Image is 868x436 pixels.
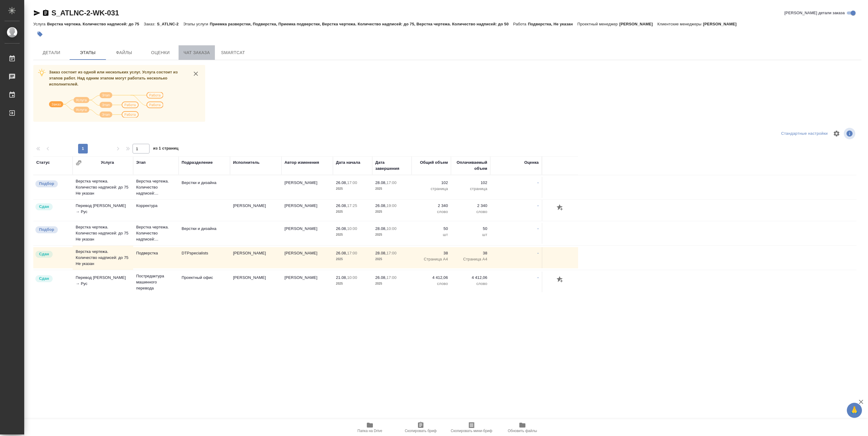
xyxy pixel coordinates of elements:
p: 102 [415,180,448,186]
p: 2025 [336,186,369,192]
p: шт [415,232,448,238]
span: Настроить таблицу [829,126,844,141]
a: S_ATLNC-2-WK-031 [51,9,119,17]
p: Сдан [39,204,49,210]
p: страница [454,186,487,192]
td: [PERSON_NAME] [281,247,333,268]
p: 50 [454,226,487,232]
span: Чат заказа [182,49,211,57]
p: 2 340 [454,203,487,209]
p: 2025 [336,256,369,262]
span: Заказ состоит из одной или нескольких услуг. Услуга состоит из этапов работ. Над одним этапом мог... [49,70,178,86]
p: 26.08, [375,275,386,280]
span: Оценки [146,49,175,57]
p: Подбор [39,181,54,187]
p: Корректура [136,203,176,209]
p: 17:00 [386,251,396,255]
p: 26.08, [375,203,386,208]
p: Сдан [39,276,49,282]
p: 2025 [336,281,369,287]
p: слово [454,209,487,215]
p: 10:00 [347,226,357,231]
div: Этап [136,160,146,166]
span: Этапы [73,49,102,57]
p: Клиентские менеджеры [657,22,703,26]
p: 2025 [375,232,409,238]
a: - [538,251,539,255]
p: 4 412,06 [454,275,487,281]
button: 🙏 [847,403,862,418]
td: Верстка чертежа. Количество надписей: до 75 Не указан [73,221,133,245]
p: 2025 [375,209,409,215]
div: Оплачиваемый объем [454,160,487,172]
p: 17:00 [386,180,396,185]
p: 26.08, [336,180,347,185]
span: Файлы [110,49,139,57]
button: Скопировать ссылку для ЯМессенджера [33,9,41,17]
td: Верстки и дизайна [179,223,230,244]
span: SmartCat [219,49,248,57]
p: Сдан [39,251,49,257]
p: 2025 [375,186,409,192]
td: [PERSON_NAME] [281,200,333,221]
p: 2025 [375,281,409,287]
span: Посмотреть информацию [844,128,856,139]
button: close [191,69,200,78]
p: слово [454,281,487,287]
a: - [538,226,539,231]
p: [PERSON_NAME] [703,22,741,26]
p: 17:25 [347,203,357,208]
button: Добавить оценку [555,275,565,285]
button: Сгруппировать [76,160,82,166]
p: 38 [454,250,487,256]
td: Верстка чертежа. Количество надписей: до 75 Не указан [73,246,133,270]
p: 19:00 [386,203,396,208]
p: Приемка разверстки, Подверстка, Приемка подверстки, Верстка чертежа. Количество надписей: до 75, ... [210,22,513,26]
p: 2025 [375,256,409,262]
p: слово [415,209,448,215]
p: Страница А4 [415,256,448,262]
p: 10:00 [347,275,357,280]
p: 102 [454,180,487,186]
p: Работа [513,22,528,26]
p: Проектный менеджер [577,22,619,26]
span: из 1 страниц [153,145,179,153]
p: Подбор [39,227,54,233]
button: Скопировать ссылку [42,9,49,17]
div: Услуга [101,160,114,166]
a: - [538,275,539,280]
p: 10:00 [386,226,396,231]
td: Верстки и дизайна [179,177,230,198]
td: Верстка чертежа. Количество надписей: до 75 Не указан [73,175,133,199]
p: страница [415,186,448,192]
p: 17:00 [347,180,357,185]
div: Общий объем [420,160,448,166]
p: 28.08, [375,251,386,255]
p: 50 [415,226,448,232]
p: Подверстка [136,250,176,256]
a: - [538,203,539,208]
td: Перевод [PERSON_NAME] → Рус [73,200,133,221]
td: [PERSON_NAME] [230,247,281,268]
p: 17:00 [386,275,396,280]
td: DTPspecialists [179,247,230,268]
p: Подверстка, Не указан [528,22,577,26]
p: Страница А4 [454,256,487,262]
p: слово [415,281,448,287]
p: Верстка чертежа. Количество надписей:... [136,224,176,242]
p: Верстка чертежа. Количество надписей: до 75 [47,22,144,26]
p: 28.08, [375,226,386,231]
td: [PERSON_NAME] [281,272,333,293]
p: 26.08, [336,226,347,231]
p: [PERSON_NAME] [619,22,657,26]
td: [PERSON_NAME] [230,272,281,293]
p: 38 [415,250,448,256]
p: S_ATLNC-2 [157,22,183,26]
p: 26.08, [336,203,347,208]
span: Детали [37,49,66,57]
p: 4 412,06 [415,275,448,281]
div: Дата завершения [375,160,409,172]
p: 2 340 [415,203,448,209]
p: 17:00 [347,251,357,255]
p: 28.08, [375,180,386,185]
